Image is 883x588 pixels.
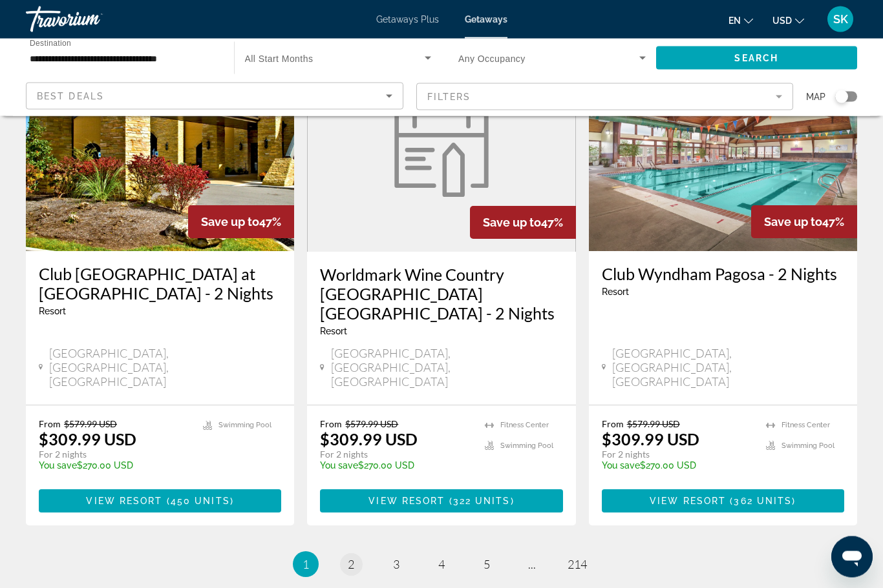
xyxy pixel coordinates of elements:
[320,265,562,323] a: Worldmark Wine Country [GEOGRAPHIC_DATA] [GEOGRAPHIC_DATA] - 2 Nights
[602,461,753,471] p: $270.00 USD
[320,461,471,471] p: $270.00 USD
[49,347,281,389] span: [GEOGRAPHIC_DATA], [GEOGRAPHIC_DATA], [GEOGRAPHIC_DATA]
[320,419,342,430] span: From
[824,6,857,33] button: User Menu
[589,45,857,252] img: 0948O01X.jpg
[568,558,587,572] span: 214
[320,490,562,513] button: View Resort(322 units)
[320,327,347,337] span: Resort
[320,430,418,449] p: $309.99 USD
[806,88,825,106] span: Map
[764,216,822,229] span: Save up to
[30,39,71,48] span: Destination
[602,419,624,430] span: From
[726,496,796,507] span: ( )
[729,11,753,30] button: Change language
[483,216,541,230] span: Save up to
[393,558,399,572] span: 3
[602,287,629,298] span: Resort
[612,347,844,389] span: [GEOGRAPHIC_DATA], [GEOGRAPHIC_DATA], [GEOGRAPHIC_DATA]
[438,558,445,572] span: 4
[387,101,496,198] img: week.svg
[782,442,835,451] span: Swimming Pool
[772,11,804,30] button: Change currency
[86,496,162,507] span: View Resort
[39,307,66,317] span: Resort
[331,347,563,389] span: [GEOGRAPHIC_DATA], [GEOGRAPHIC_DATA], [GEOGRAPHIC_DATA]
[39,490,281,513] button: View Resort(450 units)
[64,419,117,430] span: $579.99 USD
[465,14,507,25] a: Getaways
[320,449,471,461] p: For 2 nights
[650,496,726,507] span: View Resort
[484,558,490,572] span: 5
[37,91,104,101] span: Best Deals
[368,496,445,507] span: View Resort
[26,45,294,252] img: 0072E01X.jpg
[656,46,858,70] button: Search
[734,496,792,507] span: 362 units
[245,54,314,64] span: All Start Months
[188,206,294,239] div: 47%
[39,419,61,430] span: From
[500,421,549,430] span: Fitness Center
[627,419,680,430] span: $579.99 USD
[751,206,857,239] div: 47%
[458,54,526,64] span: Any Occupancy
[201,216,259,229] span: Save up to
[528,558,536,572] span: ...
[602,449,753,461] p: For 2 nights
[602,461,640,471] span: You save
[348,558,354,572] span: 2
[26,3,155,36] a: Travorium
[416,83,794,111] button: Filter
[772,15,792,26] span: USD
[39,430,136,449] p: $309.99 USD
[171,496,230,507] span: 450 units
[376,14,439,25] a: Getaways Plus
[303,558,309,572] span: 1
[39,449,190,461] p: For 2 nights
[445,496,514,507] span: ( )
[345,419,398,430] span: $579.99 USD
[500,442,553,451] span: Swimming Pool
[26,552,857,578] nav: Pagination
[39,461,77,471] span: You save
[320,461,358,471] span: You save
[831,536,873,578] iframe: Button to launch messaging window
[602,490,844,513] button: View Resort(362 units)
[37,88,392,104] mat-select: Sort by
[734,53,778,63] span: Search
[602,265,844,284] a: Club Wyndham Pagosa - 2 Nights
[602,430,699,449] p: $309.99 USD
[782,421,830,430] span: Fitness Center
[39,461,190,471] p: $270.00 USD
[163,496,234,507] span: ( )
[729,15,741,26] span: en
[833,13,848,26] span: SK
[39,265,281,303] a: Club [GEOGRAPHIC_DATA] at [GEOGRAPHIC_DATA] - 2 Nights
[470,207,576,239] div: 47%
[453,496,511,507] span: 322 units
[218,421,271,430] span: Swimming Pool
